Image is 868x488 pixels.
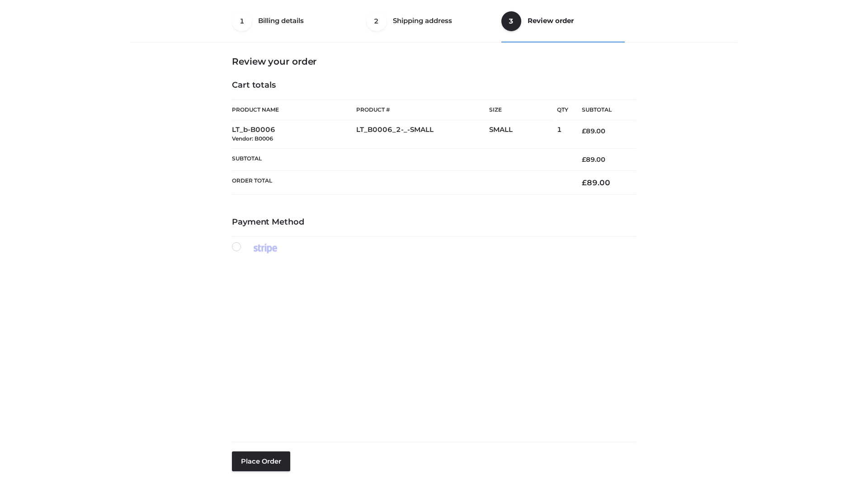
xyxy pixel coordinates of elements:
[232,80,636,90] h4: Cart totals
[232,56,636,67] h3: Review your order
[232,171,568,195] th: Order Total
[356,99,489,120] th: Product #
[582,155,586,164] span: £
[582,178,610,187] bdi: 89.00
[582,127,605,135] bdi: 89.00
[232,99,356,120] th: Product Name
[582,178,587,187] span: £
[230,263,634,427] iframe: Secure payment input frame
[582,127,586,135] span: £
[489,100,552,120] th: Size
[232,148,568,170] th: Subtotal
[232,451,290,471] button: Place order
[232,217,636,227] h4: Payment Method
[582,155,605,164] bdi: 89.00
[232,120,356,149] td: LT_b-B0006
[489,120,557,149] td: SMALL
[568,100,636,120] th: Subtotal
[557,120,568,149] td: 1
[232,135,273,142] small: Vendor: B0006
[557,99,568,120] th: Qty
[356,120,489,149] td: LT_B0006_2-_-SMALL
